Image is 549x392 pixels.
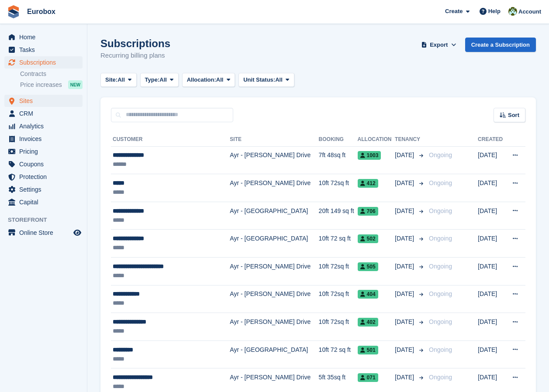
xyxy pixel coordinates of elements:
td: 10ft 72sq ft [319,174,358,202]
th: Allocation [358,133,395,147]
button: Type: All [140,73,179,87]
th: Customer [111,133,230,147]
span: Coupons [19,158,72,170]
img: stora-icon-8386f47178a22dfd0bd8f6a31ec36ba5ce8667c1dd55bd0f319d3a0aa187defe.svg [7,5,20,18]
span: Ongoing [429,151,452,158]
td: 10ft 72sq ft [319,258,358,285]
span: Ongoing [429,263,452,270]
span: [DATE] [395,345,416,354]
a: menu [4,95,83,107]
span: Export [430,41,448,49]
span: Help [488,7,501,16]
td: [DATE] [478,258,505,285]
span: Ongoing [429,374,452,381]
span: Tasks [19,44,72,56]
a: menu [4,120,83,132]
span: Online Store [19,227,72,239]
td: [DATE] [478,340,505,368]
a: Price increases NEW [20,80,83,89]
td: Ayr - [PERSON_NAME] Drive [230,258,318,285]
a: menu [4,196,83,208]
td: Ayr - [GEOGRAPHIC_DATA] [230,202,318,230]
a: Create a Subscription [465,38,536,52]
td: [DATE] [478,230,505,258]
td: 10ft 72 sq ft [319,340,358,368]
a: menu [4,158,83,170]
span: Protection [19,171,72,183]
span: All [159,76,167,84]
span: Ongoing [429,207,452,214]
span: Allocation: [187,76,216,84]
span: [DATE] [395,373,416,382]
span: Pricing [19,145,72,158]
span: 412 [358,179,378,188]
span: 402 [358,318,378,327]
span: Ongoing [429,346,452,353]
span: 706 [358,207,378,216]
p: Recurring billing plans [100,51,170,61]
td: 20ft 149 sq ft [319,202,358,230]
span: [DATE] [395,206,416,216]
span: [DATE] [395,289,416,299]
span: Subscriptions [19,56,72,69]
a: menu [4,107,83,120]
span: All [275,76,283,84]
span: 501 [358,346,378,354]
span: 071 [358,373,378,382]
a: Contracts [20,70,83,78]
span: Analytics [19,120,72,132]
td: [DATE] [478,174,505,202]
th: Site [230,133,318,147]
th: Tenancy [395,133,425,147]
td: 10ft 72 sq ft [319,230,358,258]
span: Sites [19,95,72,107]
td: [DATE] [478,285,505,313]
th: Created [478,133,505,147]
a: Preview store [72,227,83,238]
td: 7ft 48sq ft [319,146,358,174]
button: Unit Status: All [238,73,294,87]
span: [DATE] [395,317,416,327]
td: 10ft 72sq ft [319,313,358,341]
td: [DATE] [478,313,505,341]
a: menu [4,133,83,145]
span: Ongoing [429,235,452,242]
a: Eurobox [24,4,59,19]
a: menu [4,56,83,69]
span: Ongoing [429,318,452,325]
span: All [117,76,125,84]
span: Account [518,7,541,16]
td: Ayr - [GEOGRAPHIC_DATA] [230,340,318,368]
span: Ongoing [429,179,452,186]
span: Invoices [19,133,72,145]
td: Ayr - [PERSON_NAME] Drive [230,174,318,202]
td: Ayr - [PERSON_NAME] Drive [230,146,318,174]
a: menu [4,31,83,43]
span: 502 [358,234,378,243]
span: [DATE] [395,234,416,243]
span: Home [19,31,72,43]
a: menu [4,145,83,158]
a: menu [4,44,83,56]
h1: Subscriptions [100,38,170,49]
span: [DATE] [395,262,416,271]
span: Sort [508,111,519,120]
div: NEW [68,80,83,89]
span: [DATE] [395,151,416,160]
button: Export [420,38,458,52]
a: menu [4,183,83,196]
span: CRM [19,107,72,120]
span: Unit Status: [243,76,275,84]
th: Booking [319,133,358,147]
td: Ayr - [GEOGRAPHIC_DATA] [230,230,318,258]
span: Type: [145,76,160,84]
td: 10ft 72sq ft [319,285,358,313]
a: menu [4,171,83,183]
img: Lorna Russell [508,7,517,16]
td: [DATE] [478,202,505,230]
span: Settings [19,183,72,196]
span: Create [445,7,463,16]
span: [DATE] [395,179,416,188]
span: Price increases [20,81,62,89]
button: Site: All [100,73,137,87]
